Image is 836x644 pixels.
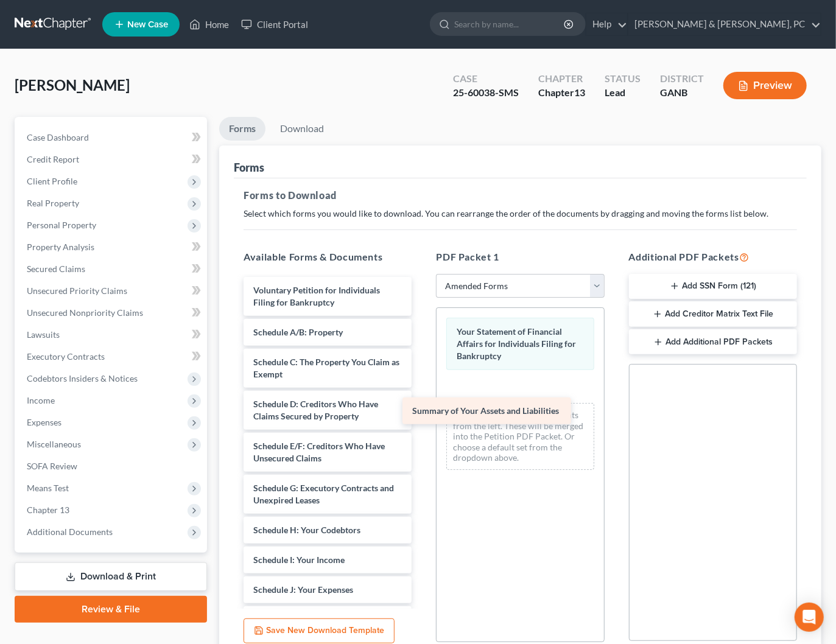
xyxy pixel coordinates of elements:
h5: Additional PDF Packets [629,250,797,264]
a: Review & File [15,596,207,623]
span: Personal Property [27,220,96,230]
span: Client Profile [27,176,77,186]
span: Unsecured Priority Claims [27,285,127,296]
span: Schedule A/B: Property [253,327,343,337]
span: Voluntary Petition for Individuals Filing for Bankruptcy [253,285,380,307]
span: SOFA Review [27,461,77,471]
span: Means Test [27,483,69,493]
span: Real Property [27,198,79,208]
a: SOFA Review [17,455,207,477]
span: Schedule G: Executory Contracts and Unexpired Leases [253,483,394,505]
button: Save New Download Template [244,618,395,644]
a: Forms [219,117,265,141]
span: Codebtors Insiders & Notices [27,373,138,383]
a: Credit Report [17,149,207,170]
span: Secured Claims [27,264,85,274]
span: Additional Documents [27,527,113,537]
a: Lawsuits [17,324,207,346]
span: Schedule J: Your Expenses [253,584,353,595]
button: Preview [723,72,807,99]
span: Income [27,395,55,405]
span: Credit Report [27,154,79,164]
span: Summary of Your Assets and Liabilities [412,405,559,416]
div: 25-60038-SMS [453,86,519,100]
span: 13 [574,86,585,98]
a: Secured Claims [17,258,207,280]
div: Drag-and-drop in any documents from the left. These will be merged into the Petition PDF Packet. ... [446,403,594,470]
div: Case [453,72,519,86]
span: Expenses [27,417,61,427]
div: Open Intercom Messenger [795,603,824,632]
div: GANB [660,86,704,100]
span: Schedule H: Your Codebtors [253,525,360,535]
button: Add Additional PDF Packets [629,329,797,355]
a: Unsecured Priority Claims [17,280,207,302]
h5: PDF Packet 1 [436,250,604,264]
a: Unsecured Nonpriority Claims [17,302,207,324]
a: Download & Print [15,562,207,591]
a: Executory Contracts [17,346,207,368]
span: Schedule D: Creditors Who Have Claims Secured by Property [253,399,378,421]
a: [PERSON_NAME] & [PERSON_NAME], PC [628,13,821,35]
div: Status [605,72,641,86]
a: Help [586,13,627,35]
div: Forms [234,160,264,175]
span: Miscellaneous [27,439,81,449]
span: Case Dashboard [27,132,89,142]
p: Select which forms you would like to download. You can rearrange the order of the documents by dr... [244,208,797,220]
a: Home [183,13,235,35]
span: Schedule C: The Property You Claim as Exempt [253,357,399,379]
button: Add Creditor Matrix Text File [629,301,797,327]
span: Executory Contracts [27,351,105,362]
span: New Case [127,20,168,29]
div: Chapter [538,86,585,100]
div: Lead [605,86,641,100]
a: Download [270,117,334,141]
a: Case Dashboard [17,127,207,149]
h5: Forms to Download [244,188,797,203]
a: Property Analysis [17,236,207,258]
span: Property Analysis [27,242,94,252]
span: Chapter 13 [27,505,69,515]
span: Unsecured Nonpriority Claims [27,307,143,318]
div: Chapter [538,72,585,86]
span: Schedule I: Your Income [253,555,345,565]
a: Client Portal [235,13,314,35]
input: Search by name... [454,13,566,35]
span: Your Statement of Financial Affairs for Individuals Filing for Bankruptcy [457,326,576,361]
span: Lawsuits [27,329,60,340]
h5: Available Forms & Documents [244,250,412,264]
div: District [660,72,704,86]
span: Schedule E/F: Creditors Who Have Unsecured Claims [253,441,385,463]
span: [PERSON_NAME] [15,76,130,94]
button: Add SSN Form (121) [629,274,797,299]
